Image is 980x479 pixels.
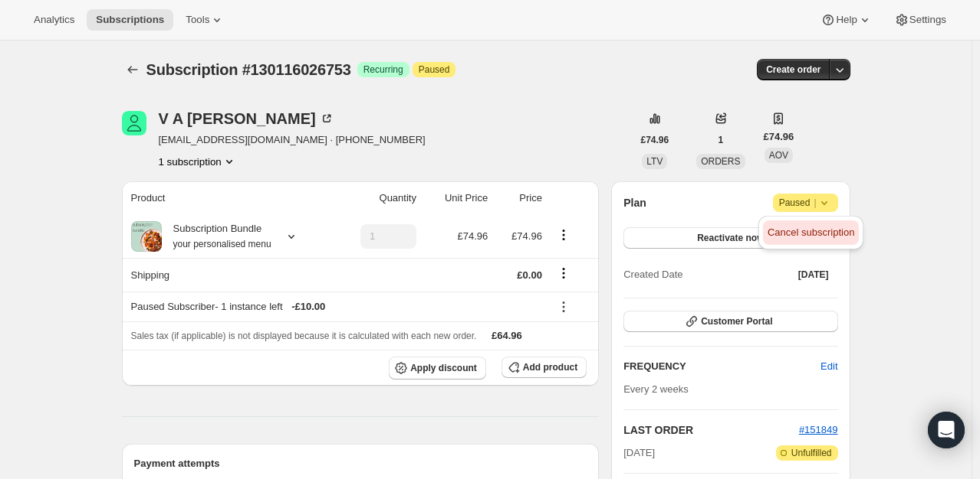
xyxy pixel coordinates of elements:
small: your personalised menu [173,239,271,249]
span: Sales tax (if applicable) is not displayed because it is calculated with each new order. [131,331,477,341]
span: Recurring [363,64,403,76]
span: Create order [766,64,821,76]
button: Analytics [25,9,84,31]
span: Paused [779,195,832,210]
button: Product actions [159,154,237,169]
th: Shipping [122,258,332,292]
button: 1 [709,129,733,151]
h2: Payment attempts [134,456,587,471]
span: | [814,197,816,209]
h2: FREQUENCY [623,359,821,374]
div: Subscription Bundle [162,221,271,252]
button: Tools [176,9,234,31]
span: Tools [186,14,209,26]
span: £64.96 [492,330,522,341]
span: Unfulfilled [791,447,832,459]
span: [DATE] [623,445,655,461]
span: 1 [719,134,724,146]
button: Reactivate now [623,227,837,249]
div: Paused Subscriber - 1 instance left [131,299,542,314]
span: Every 2 weeks [623,383,689,395]
button: Settings [885,9,955,31]
span: £74.96 [764,129,794,145]
button: Subscriptions [122,59,143,80]
span: Subscription #130116026753 [146,61,351,78]
button: Shipping actions [551,265,576,282]
button: Subscriptions [87,9,173,31]
span: - £10.00 [291,299,325,314]
a: #151849 [799,424,838,435]
span: £74.96 [641,134,669,146]
button: Add product [502,357,587,378]
button: Customer Portal [623,311,837,332]
span: ORDERS [701,156,740,167]
span: Paused [419,64,450,76]
span: Cancel subscription [768,226,854,238]
span: V A SAWYER [122,111,146,135]
span: £74.96 [457,230,488,242]
span: Reactivate now [697,232,764,244]
button: Edit [811,354,847,379]
span: [DATE] [798,269,829,281]
button: Apply discount [389,357,486,380]
div: Open Intercom Messenger [928,412,965,448]
span: [EMAIL_ADDRESS][DOMAIN_NAME] · [PHONE_NUMBER] [159,132,426,148]
th: Quantity [332,181,421,215]
button: Cancel subscription [763,220,859,245]
button: [DATE] [789,264,838,285]
div: V A [PERSON_NAME] [159,111,334,126]
h2: Plan [623,195,646,210]
span: Add product [523,361,577,373]
button: Product actions [551,226,576,243]
span: Customer Portal [701,315,772,327]
button: Create order [757,59,830,80]
span: Settings [909,14,946,26]
span: £74.96 [511,230,542,242]
button: £74.96 [632,129,679,151]
img: product img [131,221,162,252]
span: Subscriptions [96,14,164,26]
span: Apply discount [410,362,477,374]
button: #151849 [799,422,838,438]
th: Unit Price [421,181,492,215]
span: AOV [769,150,788,161]
th: Product [122,181,332,215]
span: Help [836,14,857,26]
span: Edit [821,359,837,374]
span: £0.00 [517,269,542,281]
h2: LAST ORDER [623,422,799,438]
span: LTV [646,156,663,167]
th: Price [492,181,547,215]
span: Analytics [34,14,74,26]
button: Help [811,9,881,31]
span: Created Date [623,267,682,282]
